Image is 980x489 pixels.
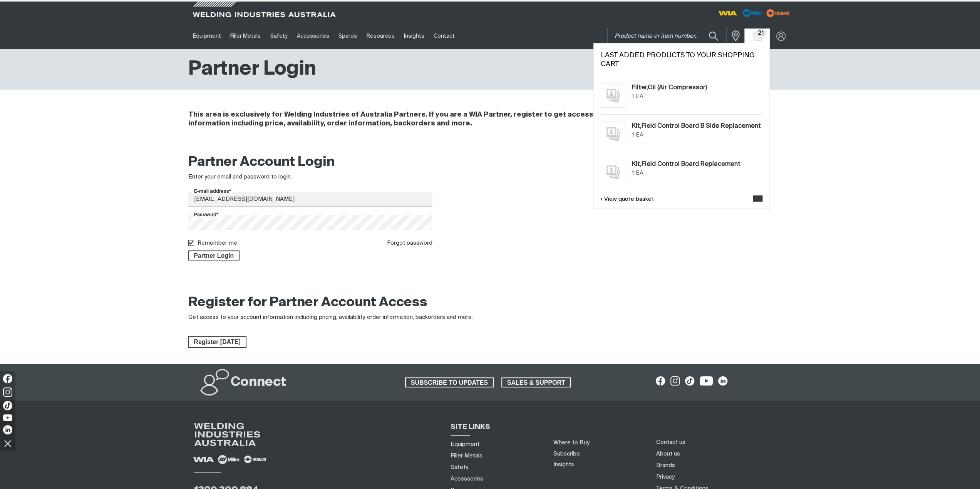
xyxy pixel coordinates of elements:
[632,170,634,176] span: 1
[189,250,239,260] span: Partner Login
[188,23,641,49] nav: Main
[632,93,634,99] span: 1
[656,461,675,469] a: Brands
[188,23,226,49] a: Equipment
[188,250,240,260] button: Partner Login
[601,83,625,108] img: No image for this product
[656,450,680,458] a: About us
[3,414,12,421] img: YouTube
[553,451,580,457] a: Subscribe
[3,425,12,434] img: LinkedIn
[451,424,490,431] span: SITE LINKS
[756,29,766,37] span: 21
[451,452,482,460] a: Filler Metals
[632,122,761,131] a: Kit,Field Control Board B Side Replacement
[189,336,246,348] span: Register [DATE]
[387,240,432,246] a: Forgot password
[764,7,792,19] img: miller
[636,131,643,140] div: EA
[656,438,685,446] a: Contact us
[188,154,433,171] h2: Partner Account Login
[188,173,433,182] div: Enter your email and password to login.
[188,110,689,128] h4: This area is exclusively for Welding Industries of Australia Partners. If you are a WIA Partner, ...
[553,440,590,446] a: Where to Buy
[632,160,740,169] a: Kit,Field Control Board Replacement
[405,377,494,387] a: SUBSCRIBE TO UPDATES
[632,83,707,92] a: Filter,Oil (Air Compressor)
[399,23,429,49] a: Insights
[700,27,727,45] button: Search products
[601,122,625,146] img: No image for this product
[406,377,493,387] span: SUBSCRIBE TO UPDATES
[1,437,14,450] img: hide socials
[188,314,473,320] span: Get access to your account information including pricing, availability, order information, backor...
[3,401,12,410] img: TikTok
[3,387,12,397] img: Instagram
[751,32,763,41] a: Shopping cart (21 product(s))
[636,92,643,101] div: EA
[656,473,674,481] a: Privacy
[501,377,571,387] a: SALES & SUPPORT
[188,294,427,311] h2: Register for Partner Account Access
[334,23,362,49] a: Spares
[601,51,762,69] h2: Last added products to your shopping cart
[188,57,316,82] h1: Partner Login
[601,195,654,204] a: View quote basket
[601,160,625,184] img: No image for this product
[3,374,12,383] img: Facebook
[292,23,334,49] a: Accessories
[231,374,286,391] h2: Connect
[632,132,634,138] span: 1
[429,23,459,49] a: Contact
[188,336,246,348] a: Register Today
[553,462,574,467] a: Insights
[451,463,468,471] a: Safety
[636,169,643,178] div: EA
[451,440,479,448] a: Equipment
[451,475,483,483] a: Accessories
[502,377,570,387] span: SALES & SUPPORT
[608,27,726,45] input: Product name or item number...
[198,240,237,246] label: Remember me
[226,23,265,49] a: Filler Metals
[265,23,292,49] a: Safety
[362,23,399,49] a: Resources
